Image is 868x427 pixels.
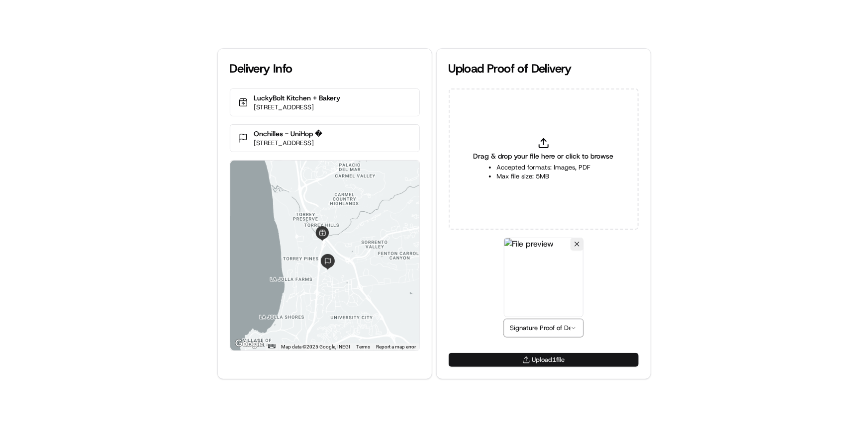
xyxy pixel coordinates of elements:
span: Map data ©2025 Google, INEGI [282,344,351,349]
a: Terms (opens in new tab) [357,344,371,349]
p: Onchilles - UniHop � [254,129,322,139]
div: Upload Proof of Delivery [449,61,639,77]
a: Open this area in Google Maps (opens a new window) [233,338,266,350]
img: File preview [504,238,583,317]
img: Google [233,338,266,350]
span: Drag & drop your file here or click to browse [474,151,614,161]
div: Delivery Info [230,61,420,77]
p: LuckyBolt Kitchen + Bakery [254,93,341,103]
p: [STREET_ADDRESS] [254,139,322,148]
button: Upload1file [449,353,639,367]
button: Keyboard shortcuts [268,344,275,348]
li: Accepted formats: Images, PDF [496,163,590,172]
p: [STREET_ADDRESS] [254,103,341,112]
a: Report a map error [377,344,416,349]
li: Max file size: 5MB [496,172,590,181]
